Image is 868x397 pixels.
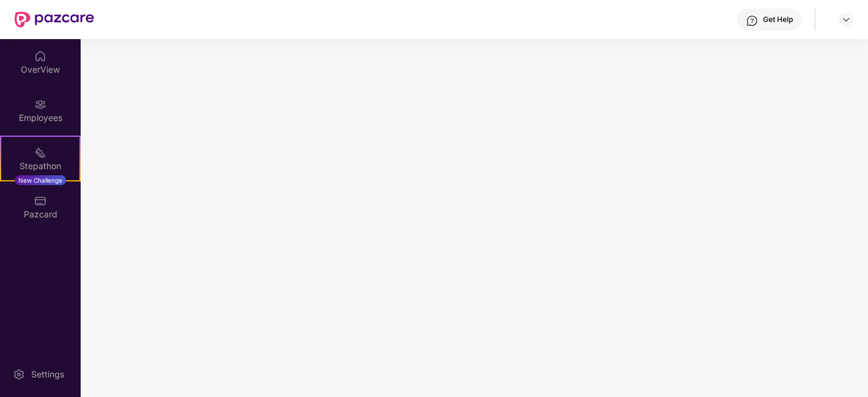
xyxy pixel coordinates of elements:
[763,15,793,24] div: Get Help
[34,147,46,159] img: svg+xml;base64,PHN2ZyB4bWxucz0iaHR0cDovL3d3dy53My5vcmcvMjAwMC9zdmciIHdpZHRoPSIyMSIgaGVpZ2h0PSIyMC...
[34,98,46,111] img: svg+xml;base64,PHN2ZyBpZD0iRW1wbG95ZWVzIiB4bWxucz0iaHR0cDovL3d3dy53My5vcmcvMjAwMC9zdmciIHdpZHRoPS...
[34,50,46,62] img: svg+xml;base64,PHN2ZyBpZD0iSG9tZSIgeG1sbnM9Imh0dHA6Ly93d3cudzMub3JnLzIwMDAvc3ZnIiB3aWR0aD0iMjAiIG...
[15,12,94,27] img: New Pazcare Logo
[746,15,758,27] img: svg+xml;base64,PHN2ZyBpZD0iSGVscC0zMngzMiIgeG1sbnM9Imh0dHA6Ly93d3cudzMub3JnLzIwMDAvc3ZnIiB3aWR0aD...
[27,368,68,381] div: Settings
[34,195,46,207] img: svg+xml;base64,PHN2ZyBpZD0iUGF6Y2FyZCIgeG1sbnM9Imh0dHA6Ly93d3cudzMub3JnLzIwMDAvc3ZnIiB3aWR0aD0iMj...
[15,175,66,185] div: New Challenge
[1,160,79,172] div: Stepathon
[13,368,25,381] img: svg+xml;base64,PHN2ZyBpZD0iU2V0dGluZy0yMHgyMCIgeG1sbnM9Imh0dHA6Ly93d3cudzMub3JnLzIwMDAvc3ZnIiB3aW...
[841,15,851,24] img: svg+xml;base64,PHN2ZyBpZD0iRHJvcGRvd24tMzJ4MzIiIHhtbG5zPSJodHRwOi8vd3d3LnczLm9yZy8yMDAwL3N2ZyIgd2...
